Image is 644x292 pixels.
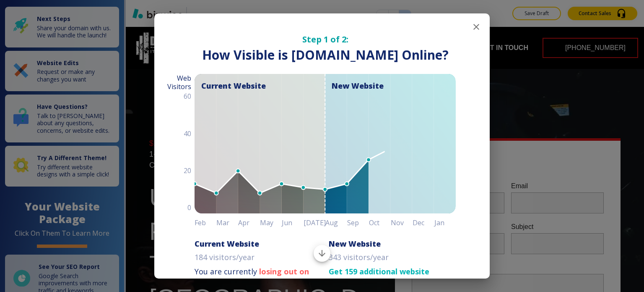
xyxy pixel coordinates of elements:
[314,245,330,262] button: Scroll to bottom
[325,217,347,229] h6: Aug
[329,239,381,249] h6: New Website
[347,217,369,229] h6: Sep
[238,217,260,229] h6: Apr
[391,217,413,229] h6: Nov
[195,252,254,263] p: 184 visitors/year
[434,217,456,229] h6: Jan
[282,217,304,229] h6: Jun
[260,217,282,229] h6: May
[195,266,309,287] strong: losing out on 159 website visitors
[329,252,389,263] p: 343 visitors/year
[329,266,429,287] strong: Get 159 additional website visitors
[216,217,238,229] h6: Mar
[369,217,391,229] h6: Oct
[195,217,216,229] h6: Feb
[195,239,259,249] h6: Current Website
[413,217,434,229] h6: Dec
[304,217,325,229] h6: [DATE]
